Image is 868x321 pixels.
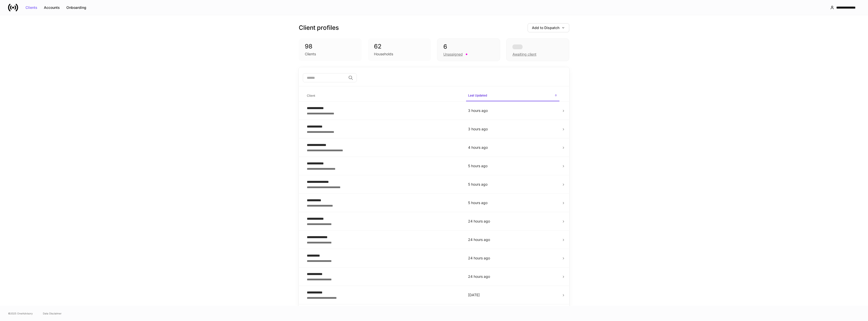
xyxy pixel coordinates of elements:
[443,52,463,57] div: Unassigned
[532,26,565,30] div: Add to Dispatch
[528,23,569,32] button: Add to Dispatch
[466,90,559,101] span: Last Updated
[468,219,557,224] p: 24 hours ago
[374,42,425,51] div: 62
[443,43,494,51] div: 6
[305,42,356,51] div: 98
[44,6,60,9] div: Accounts
[468,182,557,187] p: 5 hours ago
[512,52,536,57] div: Awaiting client
[468,200,557,205] p: 5 hours ago
[305,91,462,101] span: Client
[468,163,557,168] p: 5 hours ago
[43,311,62,315] a: Data Disclaimer
[468,127,557,132] p: 3 hours ago
[25,6,37,9] div: Clients
[66,6,86,9] div: Onboarding
[299,24,339,32] h3: Client profiles
[468,145,557,150] p: 4 hours ago
[468,292,557,298] p: [DATE]
[22,4,41,12] button: Clients
[374,52,393,57] div: Households
[41,4,63,12] button: Accounts
[506,38,569,61] div: Awaiting client
[8,311,33,315] span: © 2025 OneAdvisory
[468,93,487,98] h6: Last Updated
[468,108,557,113] p: 3 hours ago
[468,237,557,242] p: 24 hours ago
[437,38,500,61] div: 6Unassigned
[63,4,90,12] button: Onboarding
[468,256,557,261] p: 24 hours ago
[305,52,316,57] div: Clients
[468,274,557,279] p: 24 hours ago
[307,93,315,98] h6: Client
